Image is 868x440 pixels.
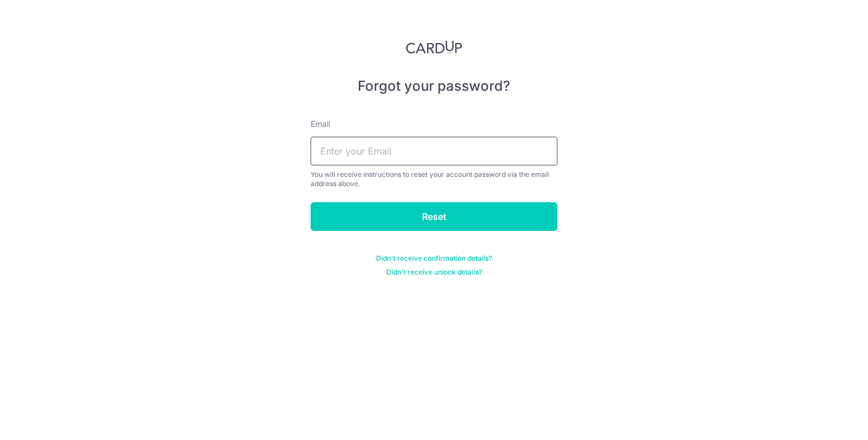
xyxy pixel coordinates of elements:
h5: Forgot your password? [311,77,557,95]
div: You will receive instructions to reset your account password via the email address above. [311,170,557,188]
input: Enter your Email [311,137,557,165]
input: Reset [311,202,557,231]
a: Didn't receive unlock details? [386,268,482,277]
a: Didn't receive confirmation details? [376,254,492,263]
img: CardUp Logo [406,40,462,54]
label: Email [311,118,330,130]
